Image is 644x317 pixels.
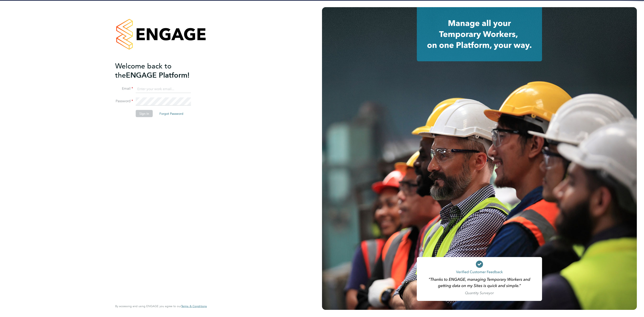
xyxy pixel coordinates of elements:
[115,62,172,79] span: Welcome back to the
[115,61,202,80] h2: ENGAGE Platform!
[156,110,187,117] button: Forgot Password
[181,304,207,308] span: Terms & Conditions
[115,99,133,104] label: Password
[115,86,133,91] label: Email
[136,85,191,93] input: Enter your work email...
[115,304,207,308] span: By accessing and using ENGAGE you agree to our
[136,110,153,117] button: Sign In
[181,304,207,308] a: Terms & Conditions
